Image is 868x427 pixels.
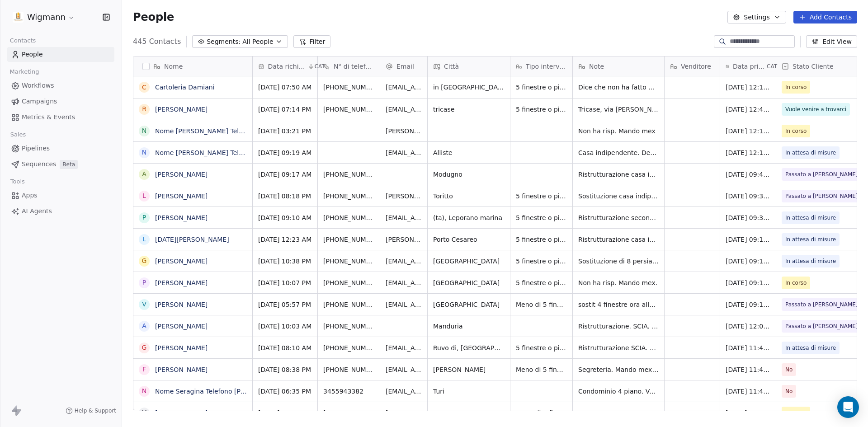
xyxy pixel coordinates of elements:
[726,387,770,396] span: [DATE] 11:43 AM
[726,213,770,222] span: [DATE] 09:36 AM
[578,408,659,418] span: RICHIAMARE DOMANI
[380,56,427,76] div: Email
[155,258,208,265] a: [PERSON_NAME]
[155,214,208,221] a: [PERSON_NAME]
[7,110,114,125] a: Metrics & Events
[60,160,78,169] span: Beta
[22,113,75,122] span: Metrics & Events
[726,170,770,179] span: [DATE] 09:40 AM
[526,62,567,71] span: Tipo intervento
[578,278,659,287] span: Non ha risp. Mando mex.
[142,148,146,157] div: N
[22,206,52,216] span: AI Agents
[433,148,505,157] span: Alliste
[726,365,770,374] span: [DATE] 11:43 AM
[386,343,422,352] span: [EMAIL_ADDRESS][DOMAIN_NAME]
[578,387,659,396] span: Condominio 4 piano. Vetrata per coprire balcone. Vuole spendere poco.
[726,322,770,331] span: [DATE] 12:04 PM
[785,148,836,157] span: In attesa di misure
[386,192,422,201] span: [PERSON_NAME][EMAIL_ADDRESS][DOMAIN_NAME]
[268,62,306,71] span: Data richiesta
[75,407,116,414] span: Help & Support
[516,192,567,201] span: 5 finestre o più di 5
[13,12,24,23] img: 1630668995401.jpeg
[22,50,43,59] span: People
[155,192,208,200] a: [PERSON_NAME]
[258,235,312,244] span: [DATE] 12:23 AM
[323,213,374,222] span: [PHONE_NUMBER]
[142,191,146,201] div: L
[155,149,860,156] a: Nome [PERSON_NAME] Telefono [PHONE_NUMBER] Città Alliste Email [EMAIL_ADDRESS][DOMAIN_NAME] Infor...
[155,236,229,243] a: [DATE][PERSON_NAME]
[433,83,505,92] span: in [GEOGRAPHIC_DATA], [GEOGRAPHIC_DATA]
[433,343,505,352] span: Ruvo di, [GEOGRAPHIC_DATA]
[11,9,77,25] button: Wigmann
[258,343,312,352] span: [DATE] 08:10 AM
[323,322,374,331] span: [PHONE_NUMBER]
[323,170,374,179] span: [PHONE_NUMBER]
[386,300,422,309] span: [EMAIL_ADDRESS][DOMAIN_NAME]
[142,169,146,179] div: A
[516,235,567,244] span: 5 finestre o più di 5
[386,408,422,418] span: [EMAIL_ADDRESS][DOMAIN_NAME]
[727,11,786,23] button: Settings
[323,235,374,244] span: [PHONE_NUMBER]
[155,344,208,352] a: [PERSON_NAME]
[785,343,836,352] span: In attesa di misure
[258,148,312,157] span: [DATE] 09:19 AM
[785,257,836,266] span: In attesa di misure
[578,105,659,114] span: Tricase, via [PERSON_NAME]. Ristrutturazione. Ha bisogno di persiane in alluminio + porta fin. in...
[578,148,659,157] span: Casa indipendente. Devono sostituire un [DEMOGRAPHIC_DATA] e una Finestra 3 ante. Tutto pvc color...
[6,128,30,141] span: Sales
[433,300,505,309] span: [GEOGRAPHIC_DATA]
[785,105,846,114] span: Vuole venire a trovarci
[133,56,252,76] div: Nome
[155,366,208,373] a: [PERSON_NAME]
[142,126,146,136] div: N
[433,192,505,201] span: Toritto
[578,257,659,266] span: Sostituzione di 8 persiane. Attualmente in legno. Le vuole in alluminio color marrone effetto leg...
[726,300,770,309] span: [DATE] 09:11 AM
[258,322,312,331] span: [DATE] 10:03 AM
[837,396,859,418] div: Open Intercom Messenger
[726,192,770,201] span: [DATE] 09:38 AM
[258,300,312,309] span: [DATE] 05:57 PM
[7,141,114,156] a: Pipelines
[516,213,567,222] span: 5 finestre o più di 5
[510,56,572,76] div: Tipo intervento
[785,127,807,136] span: In corso
[386,278,422,287] span: [EMAIL_ADDRESS][DOMAIN_NAME]
[7,47,114,62] a: People
[785,170,858,179] span: Passato a [PERSON_NAME]
[323,300,374,309] span: [PHONE_NUMBER]
[785,192,858,201] span: Passato a [PERSON_NAME]
[726,148,770,157] span: [DATE] 12:14 PM
[323,408,374,418] span: [PHONE_NUMBER]
[785,300,858,309] span: Passato a [PERSON_NAME]
[323,192,374,201] span: [PHONE_NUMBER]
[258,408,312,418] span: [DATE] 08:51 AM
[793,62,834,71] span: Stato Cliente
[578,322,659,331] span: Ristrutturazione. SCIA. 2 casa. Attualmente legno. 7 INFISSI CIRCA. E' necessario lo smaltimento....
[386,235,422,244] span: [PERSON_NAME][EMAIL_ADDRESS][DOMAIN_NAME]
[433,278,505,287] span: [GEOGRAPHIC_DATA]
[323,83,374,92] span: [PHONE_NUMBER]
[318,56,380,76] div: N° di telefono
[133,10,174,24] span: People
[6,65,43,79] span: Marketing
[155,409,208,417] a: [PERSON_NAME]
[444,62,459,71] span: Città
[22,191,38,200] span: Apps
[516,300,567,309] span: Meno di 5 finestre
[665,56,720,76] div: Venditore
[164,62,183,71] span: Nome
[726,343,770,352] span: [DATE] 11:48 AM
[7,157,114,172] a: SequencesBeta
[516,257,567,266] span: 5 finestre o più di 5
[433,170,505,179] span: Modugno
[578,300,659,309] span: sostit 4 finestre ora alluminio - vuole pvc bianco non più di 4500 , ha altri prev entro dicembre...
[155,388,844,395] a: Nome Seragina Telefono [PHONE_NUMBER] Città Turi Email [EMAIL_ADDRESS][DOMAIN_NAME] Trattamento d...
[428,56,510,76] div: Città
[142,365,146,374] div: F
[396,62,414,71] span: Email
